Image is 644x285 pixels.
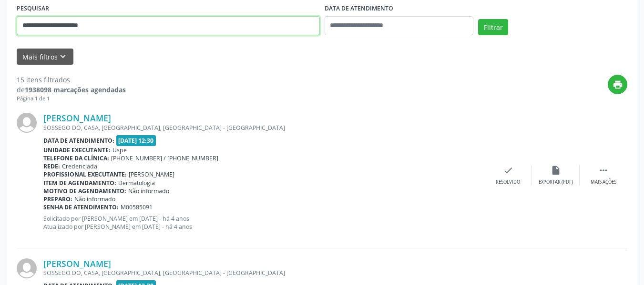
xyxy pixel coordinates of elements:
[25,85,126,94] strong: 1938098 marcações agendadas
[116,135,156,146] span: [DATE] 12:30
[43,113,111,123] a: [PERSON_NAME]
[43,187,126,195] b: Motivo de agendamento:
[43,203,119,211] b: Senha de atendimento:
[121,203,153,211] span: M00585091
[43,170,127,178] b: Profissional executante:
[591,179,616,186] div: Mais ações
[503,165,513,176] i: check
[17,75,126,85] div: 15 itens filtrados
[43,162,60,170] b: Rede:
[43,124,484,132] div: SOSSEGO DO, CASA, [GEOGRAPHIC_DATA], [GEOGRAPHIC_DATA] - [GEOGRAPHIC_DATA]
[43,137,114,145] b: Data de atendimento:
[43,146,111,154] b: Unidade executante:
[608,75,627,94] button: print
[43,195,72,203] b: Preparo:
[551,165,561,176] i: insert_drive_file
[129,170,174,178] span: [PERSON_NAME]
[496,179,520,186] div: Resolvido
[128,187,169,195] span: Não informado
[118,179,155,187] span: Dermatologia
[43,179,116,187] b: Item de agendamento:
[43,269,484,277] div: SOSSEGO DO, CASA, [GEOGRAPHIC_DATA], [GEOGRAPHIC_DATA] - [GEOGRAPHIC_DATA]
[111,154,218,162] span: [PHONE_NUMBER] / [PHONE_NUMBER]
[17,95,126,103] div: Página 1 de 1
[43,258,111,269] a: [PERSON_NAME]
[613,79,623,90] i: print
[17,49,73,65] button: Mais filtroskeyboard_arrow_down
[43,154,109,162] b: Telefone da clínica:
[539,179,573,186] div: Exportar (PDF)
[17,85,126,95] div: de
[112,146,127,154] span: Uspe
[598,165,609,176] i: 
[74,195,115,203] span: Não informado
[478,19,508,35] button: Filtrar
[17,258,37,278] img: img
[43,215,484,231] p: Solicitado por [PERSON_NAME] em [DATE] - há 4 anos Atualizado por [PERSON_NAME] em [DATE] - há 4 ...
[17,1,49,16] label: PESQUISAR
[325,1,393,16] label: DATA DE ATENDIMENTO
[58,51,68,62] i: keyboard_arrow_down
[62,162,97,170] span: Credenciada
[17,113,37,133] img: img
